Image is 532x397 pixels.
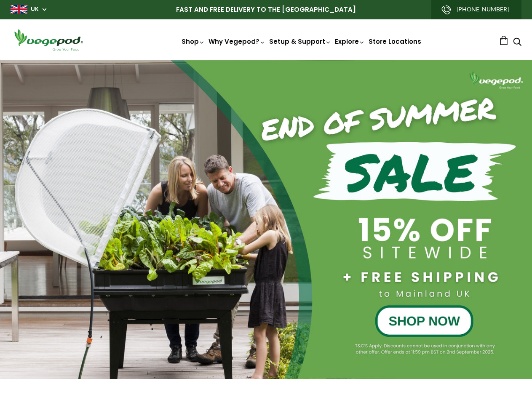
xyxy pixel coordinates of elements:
a: Store Locations [369,37,421,46]
a: Explore [335,37,365,46]
a: Search [513,38,521,47]
a: UK [31,5,39,13]
img: Vegepod [11,28,86,52]
img: gb_large.png [11,5,27,13]
a: Shop [182,37,205,46]
a: Why Vegepod? [209,37,266,46]
a: Setup & Support [269,37,331,46]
